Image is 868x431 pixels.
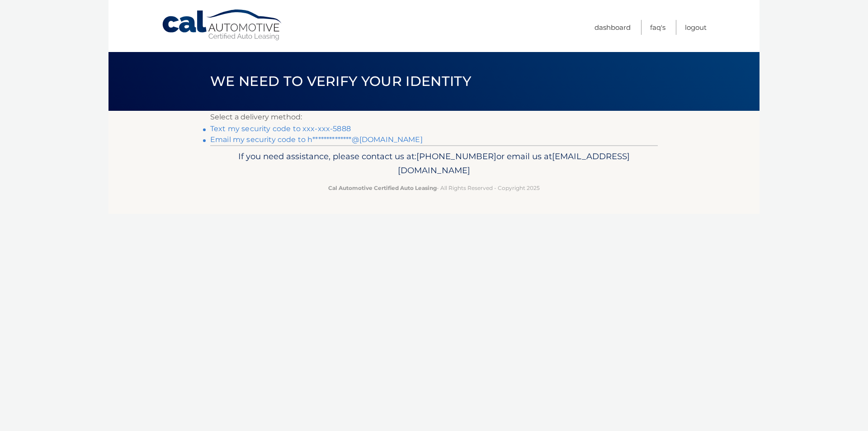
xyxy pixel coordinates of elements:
[594,20,631,35] a: Dashboard
[210,124,351,133] a: Text my security code to xxx-xxx-5888
[161,9,283,41] a: Cal Automotive
[650,20,665,35] a: FAQ's
[210,73,471,90] span: We need to verify your identity
[216,183,652,193] p: - All Rights Reserved - Copyright 2025
[416,151,496,161] span: [PHONE_NUMBER]
[685,20,707,35] a: Logout
[210,111,658,123] p: Select a delivery method:
[216,149,652,178] p: If you need assistance, please contact us at: or email us at
[328,185,437,191] strong: Cal Automotive Certified Auto Leasing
